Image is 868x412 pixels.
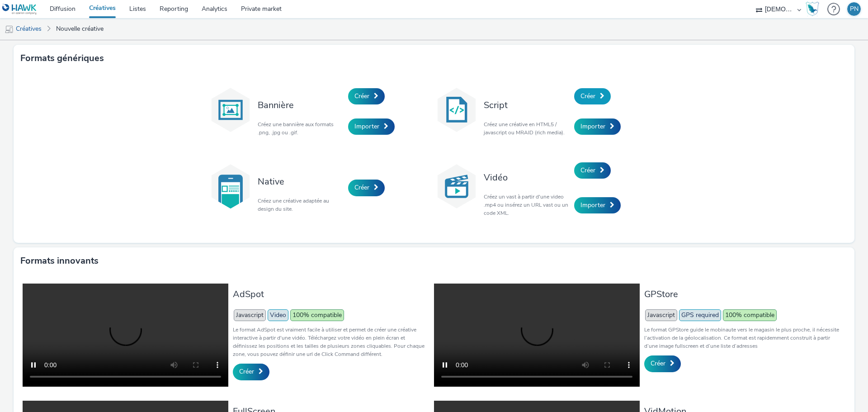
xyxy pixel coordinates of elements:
[806,2,819,16] img: Hawk Academy
[644,288,841,300] h3: GPStore
[850,2,859,16] div: PN
[2,4,37,15] img: undefined Logo
[348,118,395,135] a: Importer
[52,18,108,40] a: Nouvelle créative
[5,25,14,34] img: mobile
[574,118,621,135] a: Importer
[20,52,104,65] h3: Formats génériques
[574,88,611,104] a: Créer
[679,309,721,321] span: GPS required
[651,359,665,368] span: Créer
[354,183,369,192] span: Créer
[258,197,344,213] p: Créez une créative adaptée au design du site.
[258,120,344,137] p: Créez une bannière aux formats .png, .jpg ou .gif.
[354,122,379,131] span: Importer
[645,309,677,321] span: Javascript
[644,355,681,372] a: Créer
[580,92,595,100] span: Créer
[233,326,429,358] p: Le format AdSpot est vraiment facile à utiliser et permet de créer une créative interactive à par...
[484,120,570,137] p: Créez une créative en HTML5 / javascript ou MRAID (rich media).
[580,122,605,131] span: Importer
[208,164,253,209] img: native.svg
[484,171,570,184] h3: Vidéo
[806,2,823,16] a: Hawk Academy
[644,326,841,350] p: Le format GPStore guide le mobinaute vers le magasin le plus proche, il nécessite l’activation de...
[258,99,344,111] h3: Bannière
[290,309,344,321] span: 100% compatible
[233,288,429,300] h3: AdSpot
[239,367,254,376] span: Créer
[20,254,99,268] h3: Formats innovants
[723,309,777,321] span: 100% compatible
[484,193,570,217] p: Créez un vast à partir d'une video .mp4 ou insérez un URL vast ou un code XML.
[233,364,269,380] a: Créer
[434,164,479,209] img: video.svg
[258,175,344,188] h3: Native
[434,87,479,133] img: code.svg
[268,309,288,321] span: Video
[348,180,385,196] a: Créer
[574,197,621,213] a: Importer
[574,162,611,179] a: Créer
[354,92,369,100] span: Créer
[234,309,266,321] span: Javascript
[484,99,570,111] h3: Script
[580,166,595,175] span: Créer
[580,201,605,209] span: Importer
[208,87,253,133] img: banner.svg
[348,88,385,104] a: Créer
